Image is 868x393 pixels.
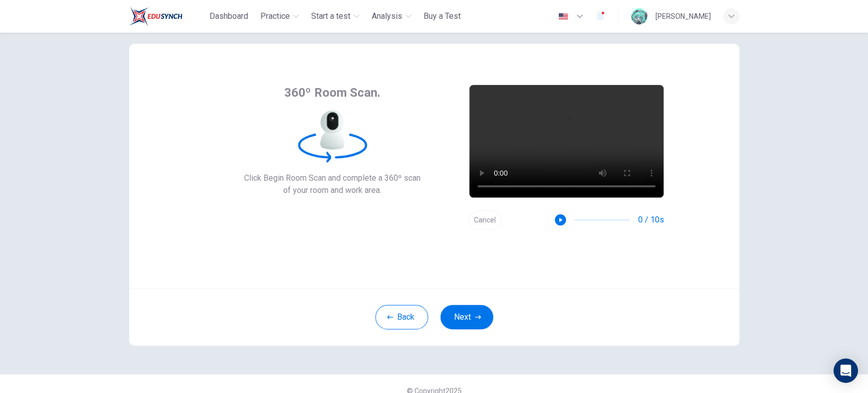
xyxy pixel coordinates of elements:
[307,7,364,25] button: Start a test
[368,7,415,25] button: Analysis
[205,7,252,25] button: Dashboard
[129,6,183,26] img: ELTC logo
[244,172,421,184] span: Click Begin Room Scan and complete a 360º scan
[638,214,664,226] span: 0 / 10s
[260,10,290,22] span: Practice
[655,10,711,22] div: [PERSON_NAME]
[420,7,465,25] button: Buy a Test
[311,10,350,22] span: Start a test
[440,305,493,329] button: Next
[244,184,421,196] span: of your room and work area.
[424,10,461,22] span: Buy a Test
[209,10,248,22] span: Dashboard
[469,210,501,230] button: Cancel
[833,358,858,383] div: Open Intercom Messenger
[375,305,428,329] button: Back
[557,13,570,20] img: en
[284,85,380,101] span: 360º Room Scan.
[129,6,206,26] a: ELTC logo
[256,7,303,25] button: Practice
[372,10,402,22] span: Analysis
[631,8,647,24] img: Profile picture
